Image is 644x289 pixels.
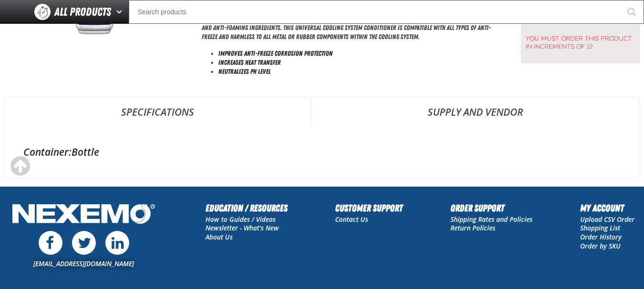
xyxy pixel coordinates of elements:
[526,30,635,51] span: You must order this product in increments of 12
[33,259,134,268] a: [EMAIL_ADDRESS][DOMAIN_NAME]
[450,201,532,215] h2: Order Support
[450,215,532,224] a: Shipping Rates and Policies
[580,232,622,241] a: Order History
[205,215,276,224] a: How to Guides / Videos
[218,58,497,67] li: Increases Heat Transfer
[54,3,111,20] span: All Products
[23,145,621,159] div: Bottle
[311,98,640,126] a: Supply and Vendor
[580,223,620,232] a: Shopping List
[218,67,497,76] li: Neutralizes pH Level
[23,145,72,159] label: Container:
[205,201,287,215] h2: Education / Resources
[4,98,311,126] a: Specifications
[10,156,31,177] div: Scroll to the top
[580,201,634,215] h2: My Account
[580,241,621,250] a: Order by SKU
[205,223,279,232] a: Newsletter - What's New
[335,201,403,215] h2: Customer Support
[335,215,368,224] a: Contact Us
[205,232,233,241] a: About Us
[218,49,497,58] li: Improves Anti-Freeze Corrosion Protection
[580,215,634,224] a: Upload CSV Order
[10,201,158,229] img: Nexemo Logo
[450,223,495,232] a: Return Policies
